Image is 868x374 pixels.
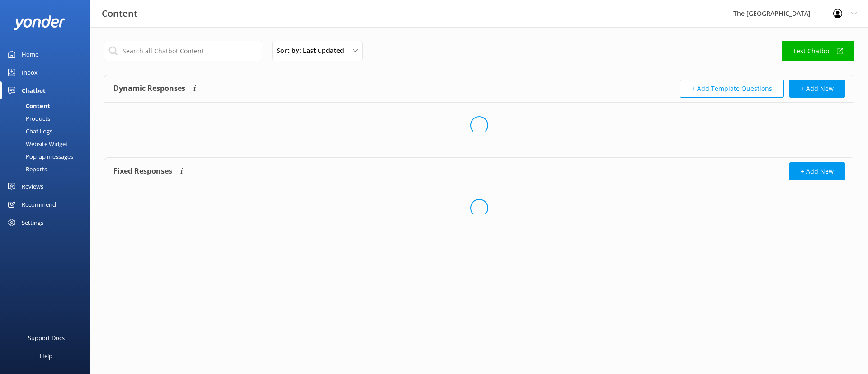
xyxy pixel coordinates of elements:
[680,80,784,98] button: + Add Template Questions
[22,45,38,63] div: Home
[5,112,50,125] div: Products
[277,46,349,56] span: Sort by: Last updated
[5,137,68,150] div: Website Widget
[22,195,56,213] div: Recommend
[113,162,172,180] h4: Fixed Responses
[5,112,90,125] a: Products
[113,80,185,98] h4: Dynamic Responses
[789,162,845,180] button: + Add New
[5,163,90,175] a: Reports
[5,99,90,112] a: Content
[28,329,65,347] div: Support Docs
[22,177,43,195] div: Reviews
[782,41,854,61] a: Test Chatbot
[5,150,73,163] div: Pop-up messages
[5,137,90,150] a: Website Widget
[5,163,47,175] div: Reports
[5,125,52,137] div: Chat Logs
[22,81,46,99] div: Chatbot
[5,125,90,137] a: Chat Logs
[22,63,38,81] div: Inbox
[14,15,66,30] img: yonder-white-logo.png
[5,99,50,112] div: Content
[789,80,845,98] button: + Add New
[22,213,43,232] div: Settings
[102,6,137,21] h3: Content
[40,347,52,365] div: Help
[104,41,262,61] input: Search all Chatbot Content
[5,150,90,163] a: Pop-up messages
